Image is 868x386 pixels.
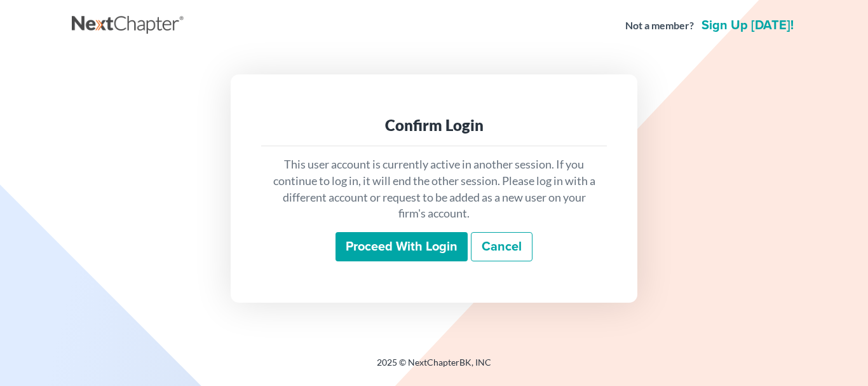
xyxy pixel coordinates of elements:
input: Proceed with login [336,232,468,261]
a: Cancel [471,232,532,261]
div: Confirm Login [271,115,597,135]
p: This user account is currently active in another session. If you continue to log in, it will end ... [271,156,597,222]
a: Sign up [DATE]! [699,19,796,32]
strong: Not a member? [625,18,694,33]
div: 2025 © NextChapterBK, INC [72,356,796,379]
